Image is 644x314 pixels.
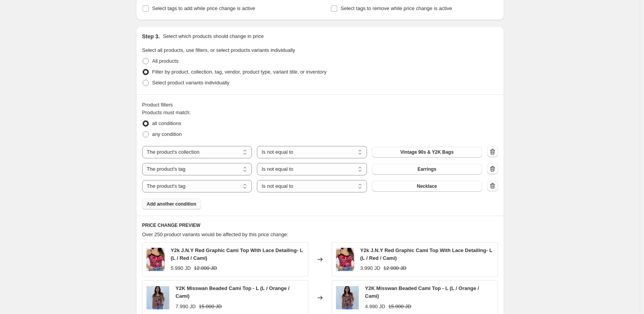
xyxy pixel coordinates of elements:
[372,181,482,192] button: Necklace
[176,303,196,311] div: 7.990 JD
[388,303,411,311] strike: 15.000 JD
[147,201,196,207] span: Add another condition
[341,5,452,11] span: Select tags to remove while price change is active
[142,33,160,40] h2: Step 3.
[199,303,222,311] strike: 15.000 JD
[194,264,217,272] strike: 12.000 JD
[146,248,165,271] img: 17E250BA-B89E-44A3-8A00-0195BF93C7BB_80x.jpg
[365,303,385,311] div: 4.990 JD
[365,285,479,299] span: Y2K Misswan Beaded Cami Top - L (L / Orange / Cami)
[152,5,255,11] span: Select tags to add while price change is active
[146,286,170,309] img: 8819241D-4305-4F31-A141-61FFD1C34776_80x.jpg
[142,110,191,115] span: Products must match:
[360,247,492,261] span: Y2k J.N.Y Red Graphic Cami Top With Lace Detailing- L (L / Red / Cami)
[152,131,182,137] span: any condition
[163,33,263,40] p: Select which products should change in price
[152,120,181,126] span: all conditions
[142,199,201,209] button: Add another condition
[176,285,289,299] span: Y2K Misswan Beaded Cami Top - L (L / Orange / Cami)
[152,69,327,75] span: Filter by product, collection, tag, vendor, product type, variant title, or inventory
[152,80,229,86] span: Select product variants individually
[142,232,289,237] span: Over 250 product variants would be affected by this price change:
[336,248,354,271] img: 17E250BA-B89E-44A3-8A00-0195BF93C7BB_80x.jpg
[171,247,303,261] span: Y2k J.N.Y Red Graphic Cami Top With Lace Detailing- L (L / Red / Cami)
[152,58,179,64] span: All products
[400,149,454,155] span: Vintage 90s & Y2K Bags
[360,264,381,272] div: 3.990 JD
[142,101,498,109] div: Product filters
[142,222,498,228] h6: PRICE CHANGE PREVIEW
[384,264,406,272] strike: 12.000 JD
[372,147,482,158] button: Vintage 90s & Y2K Bags
[142,47,295,53] span: Select all products, use filters, or select products variants individually
[171,264,191,272] div: 5.990 JD
[417,183,437,189] span: Necklace
[336,286,359,309] img: 8819241D-4305-4F31-A141-61FFD1C34776_80x.jpg
[372,164,482,175] button: Earrings
[417,166,436,172] span: Earrings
